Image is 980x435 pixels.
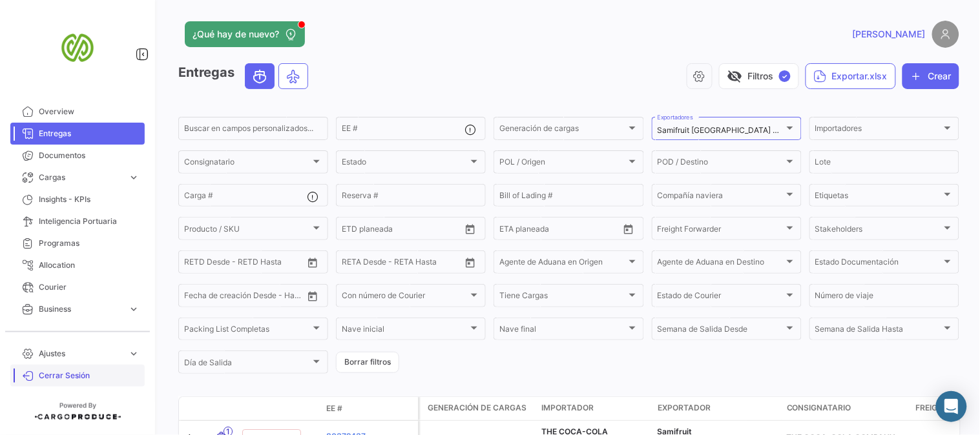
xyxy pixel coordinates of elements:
[184,259,207,268] input: Desde
[619,219,638,239] button: Open calendar
[39,106,140,117] span: Overview
[39,303,123,315] span: Business
[193,28,279,41] span: ¿Qué hay de nuevo?
[128,172,140,183] span: expand_more
[853,28,926,41] span: [PERSON_NAME]
[321,398,418,420] datatable-header-cell: EE #
[461,219,480,239] button: Open calendar
[658,327,784,336] span: Semana de Salida Desde
[727,68,743,84] span: visibility_off
[10,101,145,123] a: Overview
[303,253,322,272] button: Open calendar
[39,259,140,271] span: Allocation
[420,397,536,420] datatable-header-cell: Generación de cargas
[342,293,468,302] span: Con número de Courier
[461,253,480,272] button: Open calendar
[10,232,145,254] a: Programas
[216,293,273,302] input: Hasta
[184,226,311,235] span: Producto / SKU
[39,150,140,161] span: Documentos
[10,123,145,145] a: Entregas
[499,293,626,302] span: Tiene Cargas
[806,63,896,89] button: Exportar.xlsx
[499,259,626,268] span: Agente de Aduana en Origen
[39,238,140,249] span: Programas
[936,391,967,422] div: Abrir Intercom Messenger
[499,327,626,336] span: Nave final
[128,348,140,359] span: expand_more
[536,397,652,420] datatable-header-cell: Importador
[658,402,711,414] span: Exportador
[779,70,791,82] span: ✓
[39,325,123,337] span: Estadísticas
[658,226,784,235] span: Freight Forwarder
[342,226,365,235] input: Desde
[216,259,273,268] input: Hasta
[279,64,308,88] button: Air
[782,397,911,420] datatable-header-cell: Consignatario
[237,403,321,414] datatable-header-cell: Estado Doc.
[184,293,207,302] input: Desde
[39,348,123,359] span: Ajustes
[39,216,140,227] span: Inteligencia Portuaria
[128,325,140,337] span: expand_more
[184,360,311,369] span: Día de Salida
[39,172,123,183] span: Cargas
[658,193,784,202] span: Compañía naviera
[303,287,322,306] button: Open calendar
[185,21,305,47] button: ¿Qué hay de nuevo?
[815,226,942,235] span: Stakeholders
[39,370,140,381] span: Cerrar Sesión
[10,145,145,167] a: Documentos
[342,327,468,336] span: Nave inicial
[184,159,311,168] span: Consignatario
[10,254,145,276] a: Allocation
[336,352,399,373] button: Borrar filtros
[374,259,431,268] input: Hasta
[39,281,140,293] span: Courier
[658,259,784,268] span: Agente de Aduana en Destino
[541,402,594,414] span: Importador
[39,128,140,139] span: Entregas
[10,188,145,210] a: Insights - KPIs
[787,402,851,414] span: Consignatario
[815,126,942,135] span: Importadores
[499,159,626,168] span: POL / Origen
[815,193,942,202] span: Etiquetas
[532,226,589,235] input: Hasta
[652,397,782,420] datatable-header-cell: Exportador
[658,293,784,302] span: Estado de Courier
[128,303,140,315] span: expand_more
[658,159,784,168] span: POD / Destino
[719,63,799,89] button: visibility_offFiltros✓
[205,403,237,414] datatable-header-cell: Modo de Transporte
[499,226,523,235] input: Desde
[499,126,626,135] span: Generación de cargas
[658,125,787,135] mat-select-trigger: Samifruit [GEOGRAPHIC_DATA] S.A.
[326,403,342,414] span: EE #
[342,159,468,168] span: Estado
[815,327,942,336] span: Semana de Salida Hasta
[902,63,959,89] button: Crear
[39,194,140,205] span: Insights - KPIs
[45,15,110,80] img: san-miguel-logo.png
[342,259,365,268] input: Desde
[428,402,526,414] span: Generación de cargas
[245,64,274,88] button: Ocean
[815,259,942,268] span: Estado Documentación
[374,226,431,235] input: Hasta
[10,210,145,232] a: Inteligencia Portuaria
[184,327,311,336] span: Packing List Completas
[10,276,145,298] a: Courier
[178,63,312,89] h3: Entregas
[932,21,959,48] img: placeholder-user.png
